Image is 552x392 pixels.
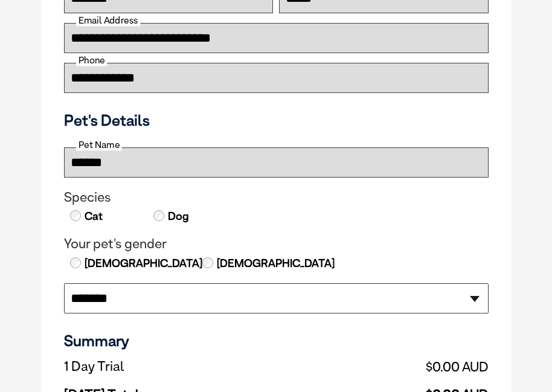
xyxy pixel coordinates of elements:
label: Phone [76,55,107,66]
td: 1 Day Trial [64,356,295,378]
td: $0.00 AUD [295,356,489,378]
legend: Your pet's gender [64,236,489,252]
legend: Species [64,190,489,205]
h3: Summary [64,332,489,350]
h3: Pet's Details [59,111,493,129]
label: Email Address [76,15,140,26]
